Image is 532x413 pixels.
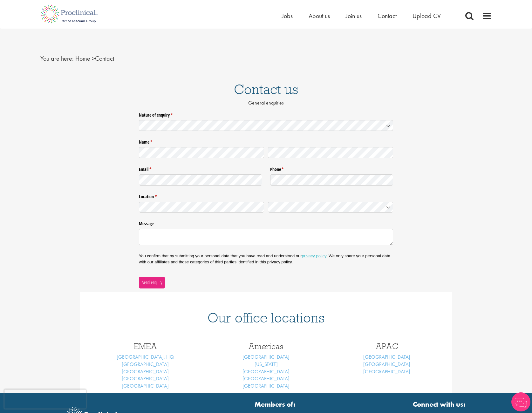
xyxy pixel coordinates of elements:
span: Contact [75,54,114,63]
a: [GEOGRAPHIC_DATA] [122,375,169,382]
button: Send enquiry [139,277,165,288]
a: [GEOGRAPHIC_DATA], HQ [117,354,174,360]
legend: Name [139,137,393,145]
a: breadcrumb link to Home [75,54,90,63]
input: Country [268,202,393,213]
legend: Location [139,192,393,200]
a: [GEOGRAPHIC_DATA] [122,361,169,368]
label: Email [139,164,262,173]
h3: Americas [210,342,322,350]
h3: APAC [331,342,442,350]
label: Message [139,219,393,227]
span: > [92,54,95,63]
a: About us [309,12,330,20]
a: [GEOGRAPHIC_DATA] [363,368,410,375]
label: Nature of enquiry [139,110,393,118]
input: State / Province / Region [139,202,264,213]
a: Upload CV [413,12,441,20]
span: Send enquiry [142,279,162,286]
a: [GEOGRAPHIC_DATA] [363,354,410,360]
span: You are here: [40,54,74,63]
iframe: reCAPTCHA [4,389,86,409]
a: [GEOGRAPHIC_DATA] [122,368,169,375]
input: First [139,147,264,158]
a: Contact [378,12,397,20]
label: Phone [270,164,393,173]
a: [GEOGRAPHIC_DATA] [242,375,290,382]
a: privacy policy [302,254,326,258]
h3: EMEA [90,342,201,350]
strong: Connect with us: [413,399,467,409]
a: [GEOGRAPHIC_DATA] [122,383,169,389]
a: [GEOGRAPHIC_DATA] [242,354,290,360]
a: Join us [346,12,362,20]
input: Last [268,147,393,158]
p: You confirm that by submitting your personal data that you have read and understood our . We only... [139,253,393,265]
h1: Our office locations [90,311,442,325]
a: [GEOGRAPHIC_DATA] [242,383,290,389]
a: Jobs [282,12,293,20]
a: [GEOGRAPHIC_DATA] [363,361,410,368]
a: [GEOGRAPHIC_DATA] [242,368,290,375]
a: [US_STATE] [255,361,278,368]
strong: Members of: [167,399,383,409]
img: Chatbot [511,392,530,411]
